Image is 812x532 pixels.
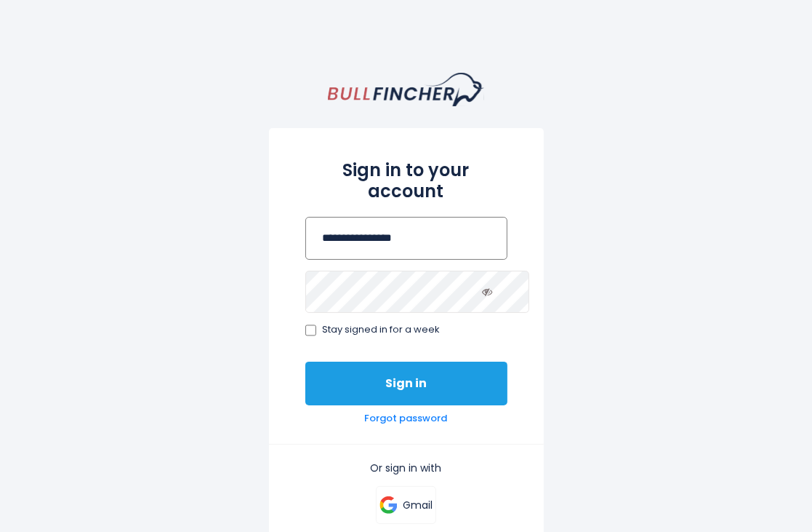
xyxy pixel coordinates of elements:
input: Stay signed in for a week [305,325,317,336]
p: Or sign in with [305,461,507,475]
h2: Sign in to your account [305,160,507,202]
p: Gmail [403,499,433,512]
a: homepage [328,73,484,106]
span: Stay signed in for a week [322,324,440,336]
button: Sign in [305,362,507,405]
a: Gmail [376,486,436,524]
a: Forgot password [365,413,448,425]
